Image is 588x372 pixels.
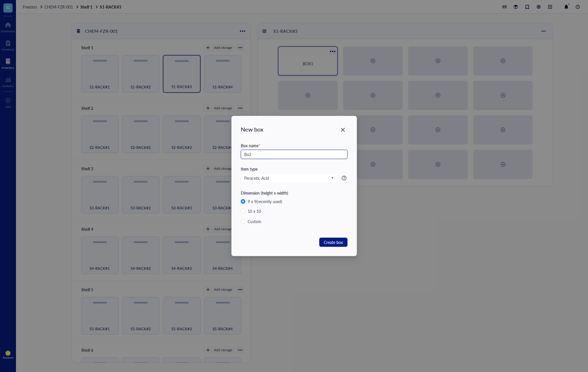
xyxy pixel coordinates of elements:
[241,190,347,196] div: Dimension (height x width)
[244,175,333,181] span: Peracetic Acid
[248,198,282,205] div: 9 x 9 (recently used)
[338,125,347,134] button: Close
[241,142,347,149] div: Box name
[241,166,347,172] div: Item type
[319,238,347,247] button: Create box
[338,126,347,133] span: Close
[248,208,261,214] div: 10 x 10
[241,125,347,133] div: New box
[248,218,261,225] div: Custom
[241,150,347,159] input: e.g. DNA protein
[324,239,343,245] span: Create box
